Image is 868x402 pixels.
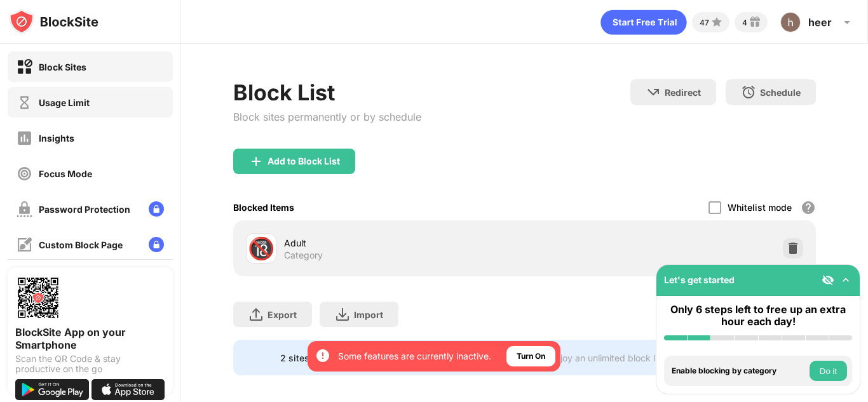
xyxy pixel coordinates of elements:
div: Custom Block Page [39,239,123,250]
div: Only 6 steps left to free up an extra hour each day! [664,304,852,328]
div: Adult [284,236,525,250]
div: 4 [742,18,747,27]
div: 🔞 [248,236,275,262]
div: Block List [233,79,421,105]
div: animation [600,10,687,35]
div: Category [284,250,323,261]
img: options-page-qr-code.png [15,275,61,321]
img: error-circle-white.svg [315,348,330,363]
img: eye-not-visible.svg [822,274,834,286]
div: Redirect [665,87,701,98]
div: Scan the QR Code & stay productive on the go [15,354,165,374]
div: Let's get started [664,274,735,285]
div: Block sites permanently or by schedule [233,111,421,123]
div: Usage Limit [39,97,90,108]
div: Add to Block List [268,156,340,166]
div: Blocked Items [233,202,294,213]
img: focus-off.svg [17,166,32,182]
div: Schedule [760,87,801,98]
div: Some features are currently inactive. [338,350,491,363]
div: BlockSite App on your Smartphone [15,326,165,351]
div: Focus Mode [39,168,92,179]
div: 47 [700,18,709,27]
img: logo-blocksite.svg [9,9,98,34]
div: Turn On [517,350,545,363]
img: ACg8ocKZ6g6UjkCY_OA_GRH7nSdwrolXIgNXQVjmJAfl87WCgLtaFw=s96-c [780,12,801,32]
div: Enable blocking by category [672,366,806,375]
img: lock-menu.svg [149,237,164,252]
button: Do it [810,361,847,381]
img: insights-off.svg [17,130,32,146]
img: customize-block-page-off.svg [17,237,32,253]
img: omni-setup-toggle.svg [839,274,852,286]
div: Whitelist mode [728,202,792,213]
img: lock-menu.svg [149,201,164,217]
div: Password Protection [39,204,130,215]
img: get-it-on-google-play.svg [15,379,89,400]
img: download-on-the-app-store.svg [92,379,165,400]
div: Import [354,309,383,320]
div: Block Sites [39,62,86,72]
img: time-usage-off.svg [17,95,32,111]
img: points-small.svg [709,15,724,30]
img: reward-small.svg [747,15,763,30]
div: Export [268,309,297,320]
div: Insights [39,133,74,144]
div: 2 sites left to add to your block list. [280,352,431,363]
img: password-protection-off.svg [17,201,32,217]
div: heer [808,16,832,29]
img: block-on.svg [17,59,32,75]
